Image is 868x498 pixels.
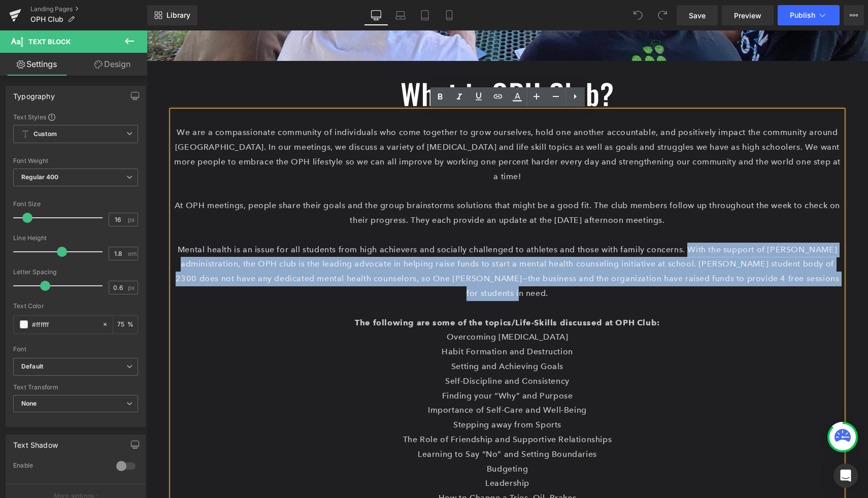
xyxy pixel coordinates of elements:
span: em [128,250,137,257]
a: Design [76,53,149,76]
b: None [21,400,37,407]
p: Mental health is an issue for all students from high achievers and socially challenged to athlete... [25,212,696,271]
span: Publish [790,11,815,19]
div: Typography [13,86,55,101]
span: Save [689,10,706,21]
div: Font [13,346,138,353]
span: Preview [734,10,761,21]
a: Desktop [364,5,388,25]
span: px [128,284,137,291]
b: Custom [34,130,57,139]
i: Default [21,362,43,371]
a: Preview [722,5,774,25]
p: At OPH meetings, people share their goals and the group brainstorms solutions that might be a goo... [25,168,696,197]
span: Text Block [28,38,71,46]
p: Leadership [25,446,696,460]
div: Text Color [13,303,138,310]
div: Text Styles [13,113,138,121]
strong: The following are some of the topics/Life-Skills discussed at OPH Club: [208,287,513,297]
a: New Library [147,5,197,25]
a: Landing Pages [30,5,147,13]
button: More [844,5,864,25]
div: Letter Spacing [13,269,138,276]
a: Tablet [413,5,437,25]
span: OPH Club [30,15,63,23]
div: Line Height [13,235,138,242]
p: How to Change a Tries, Oil, Brakes [25,460,696,475]
div: % [113,316,138,334]
div: Text Shadow [13,435,58,449]
div: Font Size [13,201,138,208]
p: We are a compassionate community of individuals who come together to grow ourselves, hold one ano... [25,95,696,153]
button: Undo [628,5,648,25]
div: Enable [13,461,106,472]
span: Library [166,11,190,20]
a: Laptop [388,5,413,25]
button: Publish [778,5,840,25]
div: Text Transform [13,384,138,391]
input: Color [32,319,97,330]
a: Mobile [437,5,461,25]
b: Regular 400 [21,173,59,181]
div: Font Weight [13,157,138,164]
span: px [128,216,137,223]
p: Overcoming [MEDICAL_DATA] Habit Formation and Destruction Setting and Achieving Goals Self-Discip... [25,300,696,446]
div: Open Intercom Messenger [833,463,858,488]
button: Redo [652,5,673,25]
